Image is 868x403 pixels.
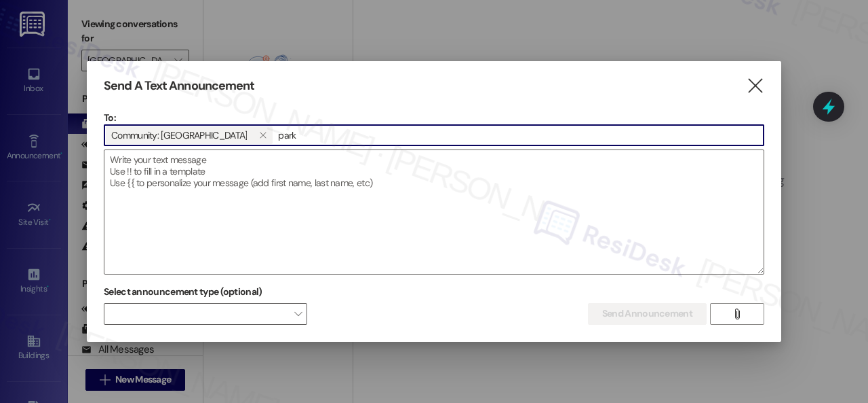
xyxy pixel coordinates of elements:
[274,125,764,145] input: Type to select the units, buildings, or communities you want to message. (e.g. 'Unit 1A', 'Buildi...
[111,126,247,144] span: Community: Halston Park Central
[104,281,262,302] label: Select announcement type (optional)
[588,303,707,325] button: Send Announcement
[259,130,267,141] i: 
[746,79,764,93] i: 
[732,309,742,319] i: 
[252,126,273,144] button: Community: Halston Park Central
[104,111,764,124] p: To:
[602,306,692,321] span: Send Announcement
[104,78,254,94] h3: Send A Text Announcement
